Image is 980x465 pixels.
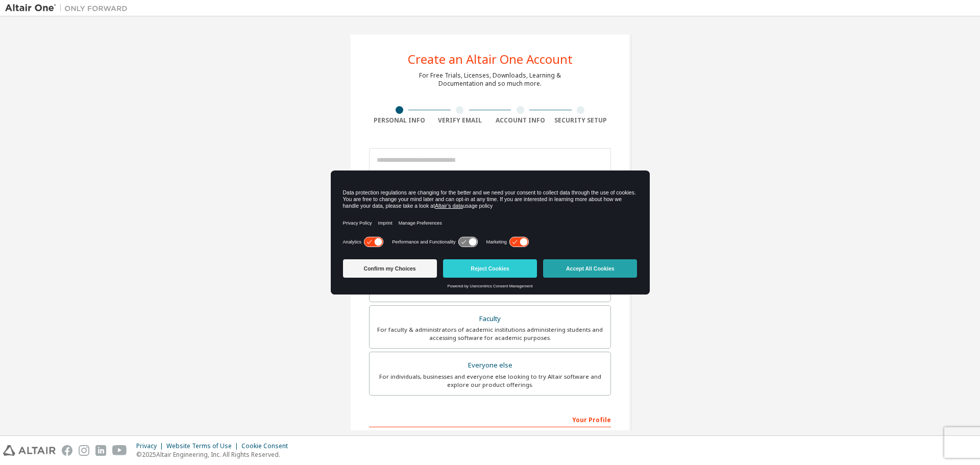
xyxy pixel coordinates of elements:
div: Personal Info [369,116,430,125]
div: Website Terms of Use [166,442,241,450]
img: linkedin.svg [95,445,106,456]
div: For Free Trials, Licenses, Downloads, Learning & Documentation and so much more. [419,71,561,88]
div: Security Setup [551,116,611,125]
div: Account Info [490,116,551,125]
img: youtube.svg [112,445,127,456]
div: Everyone else [376,358,604,373]
p: © 2025 Altair Engineering, Inc. All Rights Reserved. [136,450,294,459]
div: Your Profile [369,411,611,427]
img: altair_logo.svg [3,445,56,456]
div: Faculty [376,312,604,326]
img: instagram.svg [79,445,89,456]
img: facebook.svg [62,445,72,456]
div: Create an Altair One Account [408,53,573,65]
img: Altair One [5,3,133,13]
div: Privacy [136,442,166,450]
div: For individuals, businesses and everyone else looking to try Altair software and explore our prod... [376,373,604,389]
div: Cookie Consent [241,442,294,450]
div: Verify Email [430,116,491,125]
div: For faculty & administrators of academic institutions administering students and accessing softwa... [376,326,604,342]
